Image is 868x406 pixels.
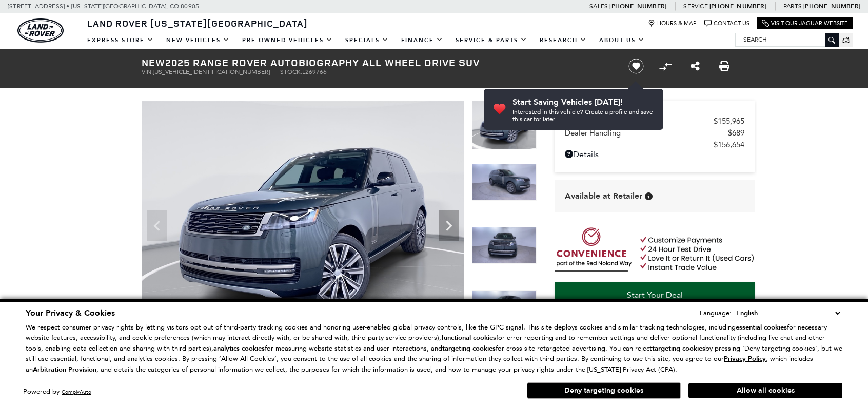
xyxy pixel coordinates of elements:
p: We respect consumer privacy rights by letting visitors opt out of third-party tracking cookies an... [26,322,842,375]
a: Finance [395,31,449,49]
span: [US_VEHICLE_IDENTIFICATION_NUMBER] [153,68,270,75]
img: New 2025 Belgravia Green LAND ROVER Autobiography image 1 [472,101,537,149]
strong: functional cookies [441,333,496,342]
span: $689 [728,128,744,138]
button: Compare vehicle [658,59,673,74]
u: Privacy Policy [724,354,766,363]
span: $155,965 [714,117,744,126]
a: EXPRESS STORE [81,31,160,49]
input: Search [736,33,838,46]
nav: Main Navigation [81,31,651,49]
div: Powered by [23,389,91,395]
a: Print this New 2025 Range Rover Autobiography All Wheel Drive SUV [719,60,729,72]
a: [PHONE_NUMBER] [709,2,766,10]
button: Deny targeting cookies [527,382,681,399]
strong: Arbitration Provision [33,365,96,374]
a: Contact Us [704,20,749,27]
a: [STREET_ADDRESS] • [US_STATE][GEOGRAPHIC_DATA], CO 80905 [8,3,199,10]
strong: analytics cookies [213,344,265,353]
a: Specials [339,31,395,49]
div: Vehicle is in stock and ready for immediate delivery. Due to demand, availability is subject to c... [645,192,653,200]
span: $156,654 [714,140,744,149]
a: Privacy Policy [724,355,766,362]
a: Service & Parts [449,31,534,49]
h1: 2025 Range Rover Autobiography All Wheel Drive SUV [142,57,611,68]
img: Land Rover [17,18,64,43]
a: Hours & Map [648,20,697,27]
a: Details [565,149,744,159]
span: Stock: [280,68,302,75]
span: Available at Retailer [565,190,642,202]
img: New 2025 Belgravia Green LAND ROVER Autobiography image 2 [472,164,537,201]
button: Allow all cookies [688,383,842,398]
span: Start Your Deal [627,290,683,300]
a: Start Your Deal [555,282,755,308]
strong: New [142,55,165,69]
span: L269766 [302,68,327,75]
div: Next [439,210,459,241]
a: MSRP $155,965 [565,117,744,126]
a: Dealer Handling $689 [565,128,744,138]
a: Pre-Owned Vehicles [236,31,339,49]
span: Parts [783,3,802,10]
a: land-rover [17,18,64,43]
a: Share this New 2025 Range Rover Autobiography All Wheel Drive SUV [691,60,700,72]
strong: targeting cookies [652,344,705,353]
span: Land Rover [US_STATE][GEOGRAPHIC_DATA] [87,17,308,29]
img: New 2025 Belgravia Green LAND ROVER Autobiography image 3 [472,227,537,264]
a: New Vehicles [160,31,236,49]
span: Sales [589,3,608,10]
a: Visit Our Jaguar Website [762,20,848,27]
a: [PHONE_NUMBER] [803,2,860,10]
span: Your Privacy & Cookies [26,307,115,319]
span: MSRP [565,117,714,126]
strong: targeting cookies [442,344,496,353]
img: New 2025 Belgravia Green LAND ROVER Autobiography image 4 [472,290,537,327]
img: New 2025 Belgravia Green LAND ROVER Autobiography image 1 [142,101,464,343]
a: Land Rover [US_STATE][GEOGRAPHIC_DATA] [81,17,314,29]
a: Research [534,31,593,49]
span: VIN: [142,68,153,75]
div: Language: [700,310,732,316]
span: Service [683,3,707,10]
strong: essential cookies [736,323,787,332]
button: Save vehicle [625,58,647,74]
select: Language Select [734,307,842,319]
a: ComplyAuto [62,389,91,395]
a: $156,654 [565,140,744,149]
span: Dealer Handling [565,128,728,138]
a: About Us [593,31,651,49]
a: [PHONE_NUMBER] [609,2,666,10]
